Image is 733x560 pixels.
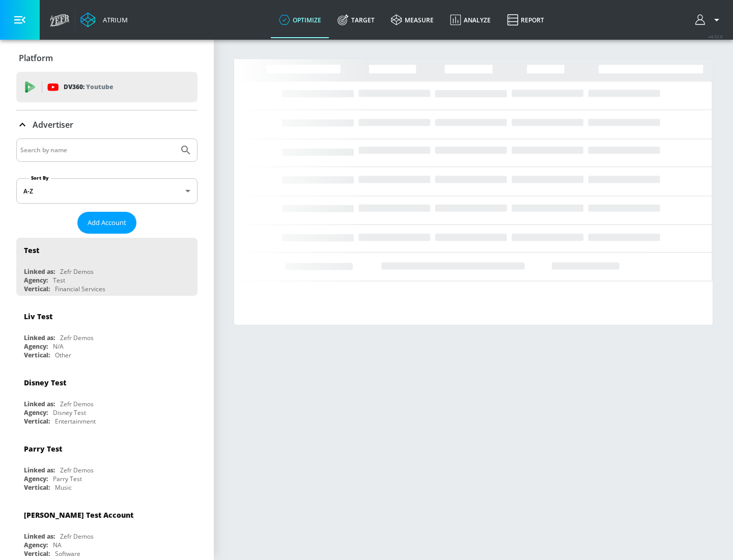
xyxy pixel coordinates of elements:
[55,417,96,426] div: Entertainment
[24,400,55,408] div: Linked as:
[16,304,198,362] div: Liv TestLinked as:Zefr DemosAgency:N/AVertical:Other
[64,81,113,93] p: DV360:
[53,342,64,351] div: N/A
[19,52,53,64] p: Platform
[24,483,50,492] div: Vertical:
[60,333,94,342] div: Zefr Demos
[88,217,126,229] span: Add Account
[16,436,198,494] div: Parry TestLinked as:Zefr DemosAgency:Parry TestVertical:Music
[16,370,198,428] div: Disney TestLinked as:Zefr DemosAgency:Disney TestVertical:Entertainment
[53,541,62,549] div: NA
[709,34,723,39] span: v 4.32.0
[33,119,73,130] p: Advertiser
[55,351,71,359] div: Other
[16,238,198,296] div: TestLinked as:Zefr DemosAgency:TestVertical:Financial Services
[53,276,65,285] div: Test
[24,444,62,454] div: Parry Test
[24,312,52,321] div: Liv Test
[24,466,55,474] div: Linked as:
[24,285,50,293] div: Vertical:
[24,541,48,549] div: Agency:
[329,2,383,38] a: Target
[24,245,39,255] div: Test
[60,532,94,541] div: Zefr Demos
[24,510,133,520] div: [PERSON_NAME] Test Account
[16,178,198,204] div: A-Z
[271,2,329,38] a: optimize
[55,483,72,492] div: Music
[77,212,136,234] button: Add Account
[86,81,113,92] p: Youtube
[24,342,48,351] div: Agency:
[24,417,50,426] div: Vertical:
[24,378,66,387] div: Disney Test
[60,400,94,408] div: Zefr Demos
[80,12,128,27] a: Atrium
[16,44,198,72] div: Platform
[499,2,552,38] a: Report
[29,175,51,181] label: Sort By
[55,549,80,558] div: Software
[60,466,94,474] div: Zefr Demos
[24,532,55,541] div: Linked as:
[16,110,198,139] div: Advertiser
[442,2,499,38] a: Analyze
[53,474,82,483] div: Parry Test
[383,2,442,38] a: measure
[20,144,175,157] input: Search by name
[24,333,55,342] div: Linked as:
[24,549,50,558] div: Vertical:
[24,267,55,276] div: Linked as:
[55,285,105,293] div: Financial Services
[24,276,48,285] div: Agency:
[24,408,48,417] div: Agency:
[16,72,198,102] div: DV360: Youtube
[24,351,50,359] div: Vertical:
[24,474,48,483] div: Agency:
[99,15,128,24] div: Atrium
[60,267,94,276] div: Zefr Demos
[53,408,86,417] div: Disney Test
